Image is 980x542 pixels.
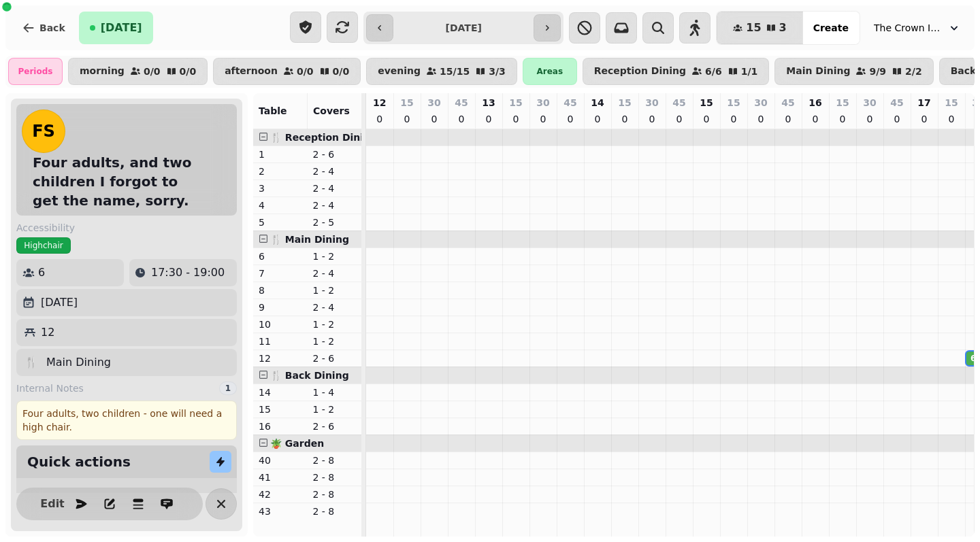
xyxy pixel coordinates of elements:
[813,23,849,33] span: Create
[741,67,758,76] p: 1 / 1
[618,96,631,109] p: 15
[892,112,902,126] p: 0
[429,112,440,126] p: 0
[16,382,84,395] span: Internal Notes
[456,112,467,126] p: 0
[313,182,357,195] p: 2 - 4
[647,112,657,126] p: 0
[259,488,302,501] p: 42
[583,58,769,85] button: Reception Dining6/61/1
[259,352,302,365] p: 12
[863,96,876,109] p: 30
[400,96,413,109] p: 15
[313,318,357,331] p: 1 - 2
[313,403,357,416] p: 1 - 2
[366,58,517,85] button: evening15/153/3
[746,22,761,33] span: 15
[313,505,357,518] p: 2 - 8
[259,386,302,399] p: 14
[945,96,958,109] p: 15
[213,58,361,85] button: afternoon0/00/0
[225,66,278,77] p: afternoon
[705,67,722,76] p: 6 / 6
[259,301,302,314] p: 9
[259,284,302,297] p: 8
[313,216,357,229] p: 2 - 5
[270,370,349,381] span: 🍴 Back Dining
[427,96,440,109] p: 30
[674,112,685,126] p: 0
[101,22,142,33] span: [DATE]
[24,354,38,371] p: 🍴
[866,16,969,40] button: The Crown Inn
[32,123,55,139] span: FS
[8,58,63,85] div: Periods
[313,148,357,161] p: 2 - 6
[259,250,302,263] p: 6
[313,386,357,399] p: 1 - 4
[810,112,821,126] p: 0
[509,96,522,109] p: 15
[259,165,302,178] p: 2
[672,96,685,109] p: 45
[774,58,933,85] button: Main Dining9/92/2
[24,240,63,251] p: Highchair
[905,67,922,76] p: 2 / 2
[917,96,930,109] p: 17
[890,96,903,109] p: 45
[374,112,385,126] p: 0
[313,165,357,178] p: 2 - 4
[259,403,302,416] p: 15
[869,67,886,76] p: 9 / 9
[378,66,421,77] p: evening
[16,221,237,235] label: Accessibility
[919,112,930,126] p: 0
[68,58,208,85] button: morning0/00/0
[41,294,78,311] p: [DATE]
[38,265,45,281] p: 6
[313,267,357,280] p: 2 - 4
[39,490,66,518] button: Edit
[11,12,76,44] button: Back
[27,452,131,471] h2: Quick actions
[536,96,549,109] p: 30
[313,301,357,314] p: 2 - 4
[259,148,302,161] p: 1
[41,324,54,341] p: 12
[79,12,153,44] button: [DATE]
[259,454,302,467] p: 40
[44,498,61,509] span: Edit
[259,105,287,116] span: Table
[645,96,658,109] p: 30
[259,216,302,229] p: 5
[259,182,302,195] p: 3
[259,505,302,518] p: 43
[701,112,712,126] p: 0
[270,438,324,449] span: 🪴 Garden
[373,96,386,109] p: 12
[483,112,494,126] p: 0
[836,96,849,109] p: 15
[538,112,549,126] p: 0
[482,96,495,109] p: 13
[46,354,111,371] p: Main Dining
[151,265,225,281] p: 17:30 - 19:00
[144,67,161,76] p: 0 / 0
[402,112,412,126] p: 0
[619,112,630,126] p: 0
[591,96,604,109] p: 14
[717,12,802,44] button: 153
[802,12,860,44] button: Create
[565,112,576,126] p: 0
[270,234,349,245] span: 🍴 Main Dining
[700,96,713,109] p: 15
[510,112,521,126] p: 0
[313,471,357,484] p: 2 - 8
[259,335,302,348] p: 11
[523,58,577,85] div: Areas
[808,96,821,109] p: 16
[594,66,686,77] p: Reception Dining
[313,454,357,467] p: 2 - 8
[297,67,314,76] p: 0 / 0
[313,335,357,348] p: 1 - 2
